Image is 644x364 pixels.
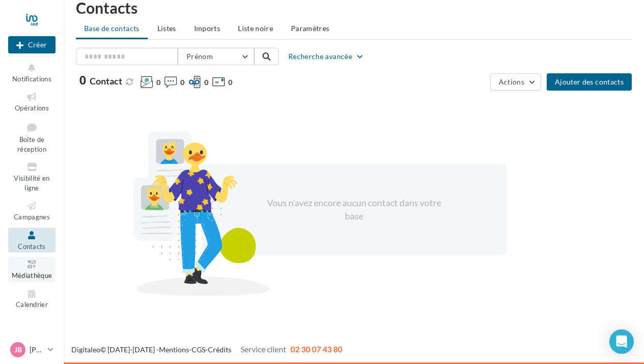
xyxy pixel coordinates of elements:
[8,257,56,282] a: Médiathèque
[15,104,49,112] span: Opérations
[499,77,524,86] span: Actions
[547,73,632,91] button: Ajouter des contacts
[178,48,254,65] button: Prénom
[291,24,330,33] span: Paramètres
[156,77,160,88] span: 0
[266,197,442,222] div: Vous n'avez encore aucun contact dans votre base
[16,301,48,309] span: Calendrier
[159,345,189,354] a: Mentions
[17,135,46,153] span: Boîte de réception
[14,174,49,192] span: Visibilité en ligne
[8,286,56,311] a: Calendrier
[180,77,184,88] span: 0
[609,329,634,354] div: Open Intercom Messenger
[30,345,44,355] p: [PERSON_NAME]
[157,24,176,33] span: Listes
[8,36,56,53] button: Créer
[240,344,286,354] span: Service client
[12,75,51,83] span: Notifications
[8,159,56,194] a: Visibilité en ligne
[12,271,52,279] span: Médiathèque
[194,24,220,33] span: Imports
[8,228,56,253] a: Contacts
[192,345,205,354] a: CGS
[490,73,541,91] button: Actions
[71,345,342,354] span: © [DATE]-[DATE] - - -
[14,345,22,355] span: JB
[208,345,231,354] a: Crédits
[228,77,232,88] span: 0
[8,60,56,85] button: Notifications
[8,36,56,53] div: Nouvelle campagne
[186,52,213,61] span: Prénom
[8,340,56,359] a: JB [PERSON_NAME]
[71,345,100,354] a: Digitaleo
[79,75,86,86] span: 0
[90,75,122,87] span: Contact
[204,77,208,88] span: 0
[238,24,273,33] span: Liste noire
[8,198,56,223] a: Campagnes
[8,119,56,156] a: Boîte de réception
[284,50,368,63] button: Recherche avancée
[290,344,342,354] span: 02 30 07 43 80
[8,89,56,114] a: Opérations
[14,213,50,221] span: Campagnes
[18,242,46,250] span: Contacts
